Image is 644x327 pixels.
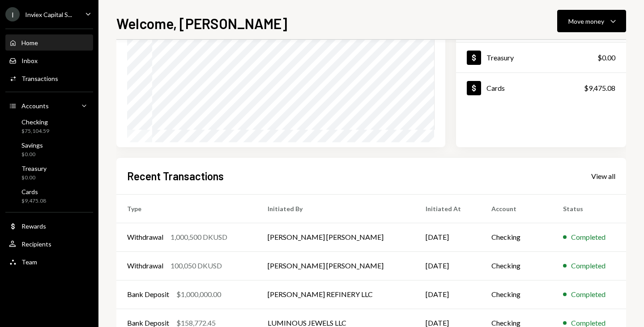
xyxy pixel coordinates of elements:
[415,223,480,251] td: [DATE]
[552,194,626,223] th: Status
[257,280,415,309] td: [PERSON_NAME] REFINERY LLC
[25,11,72,18] div: Inviex Capital S...
[127,260,163,271] div: Withdrawal
[21,240,51,248] div: Recipients
[257,223,415,251] td: [PERSON_NAME] [PERSON_NAME]
[21,222,46,230] div: Rewards
[5,139,93,160] a: Savings$0.00
[5,236,93,252] a: Recipients
[5,162,93,183] a: Treasury$0.00
[21,151,43,158] div: $0.00
[21,165,47,172] div: Treasury
[21,197,46,205] div: $9,475.08
[481,223,552,251] td: Checking
[21,127,49,135] div: $75,104.59
[481,194,552,223] th: Account
[127,169,224,183] h2: Recent Transactions
[415,251,480,280] td: [DATE]
[456,42,626,72] a: Treasury$0.00
[171,260,222,271] div: 100,050 DKUSD
[415,194,480,223] th: Initiated At
[21,118,49,126] div: Checking
[116,194,257,223] th: Type
[597,52,615,63] div: $0.00
[21,258,37,266] div: Team
[5,34,93,51] a: Home
[571,289,606,300] div: Completed
[257,251,415,280] td: [PERSON_NAME] [PERSON_NAME]
[591,171,615,181] a: View all
[571,260,606,271] div: Completed
[21,57,38,64] div: Inbox
[21,39,38,47] div: Home
[21,188,46,195] div: Cards
[21,75,58,82] div: Transactions
[5,52,93,68] a: Inbox
[127,289,169,300] div: Bank Deposit
[415,280,480,309] td: [DATE]
[21,102,49,110] div: Accounts
[5,98,93,114] a: Accounts
[5,218,93,234] a: Rewards
[176,289,221,300] div: $1,000,000.00
[5,254,93,270] a: Team
[257,194,415,223] th: Initiated By
[456,73,626,103] a: Cards$9,475.08
[481,251,552,280] td: Checking
[571,232,606,242] div: Completed
[486,84,505,92] div: Cards
[21,141,43,149] div: Savings
[5,70,93,86] a: Transactions
[21,174,47,182] div: $0.00
[584,83,615,93] div: $9,475.08
[486,53,514,62] div: Treasury
[481,280,552,309] td: Checking
[127,232,163,242] div: Withdrawal
[568,17,604,26] div: Move money
[5,115,93,137] a: Checking$75,104.59
[171,232,227,242] div: 1,000,500 DKUSD
[591,172,615,181] div: View all
[5,185,93,207] a: Cards$9,475.08
[557,10,626,32] button: Move money
[116,14,287,32] h1: Welcome, [PERSON_NAME]
[5,7,20,21] div: I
